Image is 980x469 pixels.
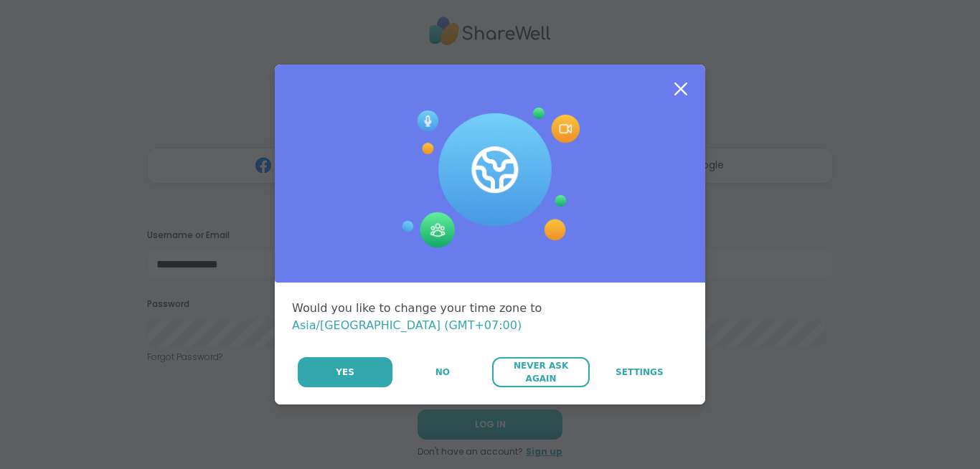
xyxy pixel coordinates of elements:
span: Never Ask Again [499,359,582,385]
button: No [394,357,491,387]
img: Session Experience [400,108,580,248]
span: No [435,366,450,379]
span: Asia/[GEOGRAPHIC_DATA] (GMT+07:00) [292,318,522,332]
a: Settings [591,357,688,387]
span: Settings [616,366,664,379]
div: Would you like to change your time zone to [292,300,688,334]
button: Never Ask Again [492,357,589,387]
span: Yes [336,366,354,379]
button: Yes [298,357,392,387]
